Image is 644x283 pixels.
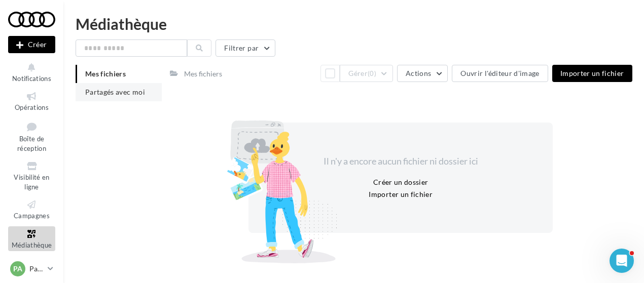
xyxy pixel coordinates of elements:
[8,197,55,222] a: Campagnes
[8,226,55,251] a: Médiathèque
[8,158,55,193] a: Visibilité en ligne
[15,103,49,111] span: Opérations
[14,173,49,191] span: Visibilité en ligne
[560,69,624,77] span: Importer un fichier
[29,264,44,274] p: Partenaire Audi
[369,176,433,188] button: Créer un dossier
[13,264,22,274] span: PA
[324,155,478,167] span: Il n'y a encore aucun fichier ni dossier ici
[216,39,275,57] button: Filtrer par
[85,88,145,96] span: Partagés avec moi
[76,16,632,31] div: Médiathèque
[610,249,634,273] iframe: Intercom live chat
[8,118,55,155] a: Boîte de réception
[8,36,55,53] button: Créer
[368,69,376,77] span: (0)
[365,188,437,200] button: Importer un fichier
[340,65,393,82] button: Gérer(0)
[8,36,55,53] div: Nouvelle campagne
[12,74,51,83] span: Notifications
[406,69,431,77] span: Actions
[8,89,55,113] a: Opérations
[14,212,50,220] span: Campagnes
[8,60,55,85] button: Notifications
[85,69,126,78] span: Mes fichiers
[184,69,222,79] div: Mes fichiers
[12,241,52,249] span: Médiathèque
[397,65,448,82] button: Actions
[452,65,548,82] button: Ouvrir l'éditeur d'image
[552,65,632,82] button: Importer un fichier
[17,135,46,152] span: Boîte de réception
[8,259,55,278] a: PA Partenaire Audi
